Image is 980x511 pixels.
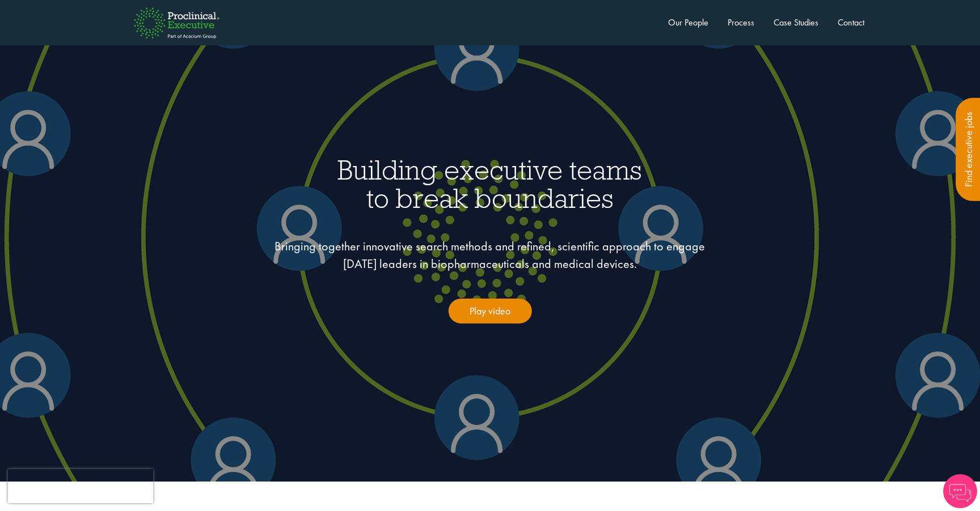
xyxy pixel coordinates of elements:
[943,474,977,508] img: Chatbot
[8,469,153,503] iframe: reCAPTCHA
[668,16,708,28] a: Our People
[728,16,754,28] a: Process
[261,237,718,273] p: Bringing together innovative search methods and refined, scientific approach to engage [DATE] lea...
[448,299,531,323] a: Play video
[109,156,871,212] h1: Building executive teams to break boundaries
[838,16,864,28] a: Contact
[774,16,818,28] a: Case Studies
